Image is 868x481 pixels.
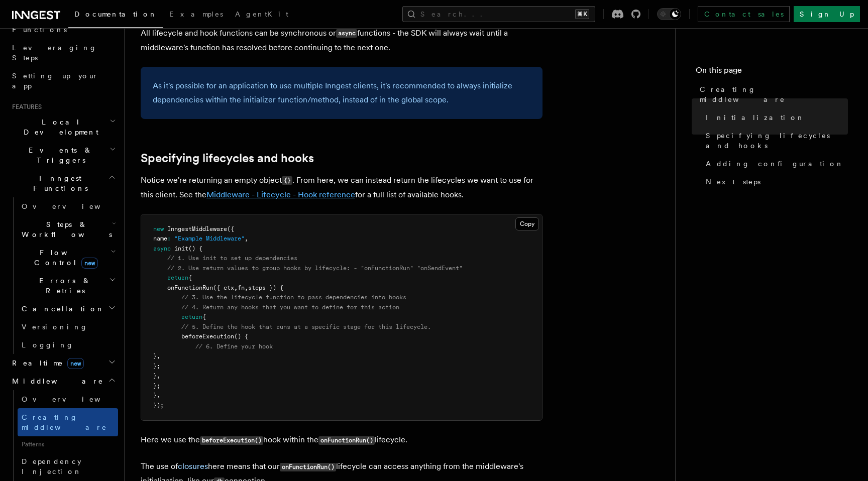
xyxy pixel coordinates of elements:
code: async [336,29,357,38]
a: Logging [18,336,118,354]
span: return [181,313,202,320]
span: } [153,372,157,379]
button: Cancellation [18,300,118,318]
a: Creating middleware [18,408,118,436]
p: As it's possible for an application to use multiple Inngest clients, it's recommended to always i... [153,79,530,107]
a: Specifying lifecycles and hooks [141,151,314,165]
span: Realtime [8,358,84,368]
a: Adding configuration [702,155,848,173]
span: () { [188,245,202,252]
span: new [153,225,164,232]
span: , [157,392,160,399]
h4: On this page [696,64,848,80]
span: { [202,313,206,320]
button: Steps & Workflows [18,215,118,244]
code: {} [282,176,292,185]
a: Versioning [18,318,118,336]
span: Steps & Workflows [18,219,112,239]
span: ({ ctx [213,284,234,291]
span: , [234,284,238,291]
span: return [167,274,188,281]
button: Local Development [8,113,118,141]
span: Features [8,103,42,111]
a: Overview [18,390,118,408]
span: Adding configuration [706,159,844,169]
span: Versioning [22,323,88,331]
span: // 1. Use init to set up dependencies [167,255,297,262]
span: }; [153,363,160,370]
button: Events & Triggers [8,141,118,169]
span: } [153,352,157,359]
span: Examples [169,10,223,18]
a: Examples [163,3,229,27]
span: Dependency Injection [22,457,82,475]
a: Specifying lifecycles and hooks [702,127,848,155]
a: Setting up your app [8,67,118,95]
span: () { [234,333,248,340]
span: , [245,284,248,291]
span: fn [238,284,245,291]
span: beforeExecution [181,333,234,340]
span: Cancellation [18,304,104,314]
button: Copy [515,217,539,230]
a: closures [178,461,208,471]
p: Notice we're returning an empty object . From here, we can instead return the lifecycles we want ... [141,173,542,202]
span: }; [153,382,160,389]
span: ({ [227,225,234,232]
a: Middleware - Lifecycle - Hook reference [206,190,355,199]
span: Initialization [706,112,805,123]
button: Inngest Functions [8,169,118,197]
span: Documentation [74,10,157,18]
span: : [167,235,171,242]
span: Events & Triggers [8,145,110,165]
span: Errors & Retries [18,276,109,296]
span: Leveraging Steps [12,44,97,62]
span: }); [153,402,164,409]
kbd: ⌘K [575,9,589,19]
span: Creating middleware [22,413,107,431]
span: init [174,245,188,252]
span: steps }) { [248,284,283,291]
span: InngestMiddleware [167,225,227,232]
span: Next steps [706,177,761,187]
span: new [67,358,84,369]
span: Setting up your app [12,72,98,90]
a: Dependency Injection [18,452,118,480]
button: Flow Controlnew [18,244,118,272]
span: // 5. Define the hook that runs at a specific stage for this lifecycle. [181,323,431,330]
span: , [157,352,160,359]
span: Overview [22,395,125,403]
code: onFunctionRun() [318,436,375,445]
a: Overview [18,197,118,215]
button: Realtimenew [8,354,118,372]
a: Initialization [702,108,848,127]
span: Inngest Functions [8,173,108,193]
code: onFunctionRun() [280,463,336,471]
a: AgentKit [229,3,294,27]
span: name [153,235,167,242]
span: Logging [22,341,74,349]
span: // 6. Define your hook [195,343,273,350]
span: // 4. Return any hooks that you want to define for this action [181,304,399,311]
a: Documentation [68,3,163,28]
span: Patterns [18,436,118,452]
code: beforeExecution() [200,436,263,445]
a: Sign Up [794,6,860,22]
span: Overview [22,202,125,210]
a: Contact sales [698,6,790,22]
span: "Example Middleware" [174,235,245,242]
span: Flow Control [18,248,111,268]
span: , [157,372,160,379]
a: Creating middleware [696,80,848,108]
span: // 3. Use the lifecycle function to pass dependencies into hooks [181,294,406,301]
a: Leveraging Steps [8,39,118,67]
button: Toggle dark mode [657,8,681,20]
p: Here we use the hook within the lifecycle. [141,433,542,447]
button: Middleware [8,372,118,390]
span: , [245,235,248,242]
span: { [188,274,192,281]
span: onFunctionRun [167,284,213,291]
span: // 2. Use return values to group hooks by lifecycle: - "onFunctionRun" "onSendEvent" [167,265,463,272]
span: Specifying lifecycles and hooks [706,131,848,151]
span: async [153,245,171,252]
